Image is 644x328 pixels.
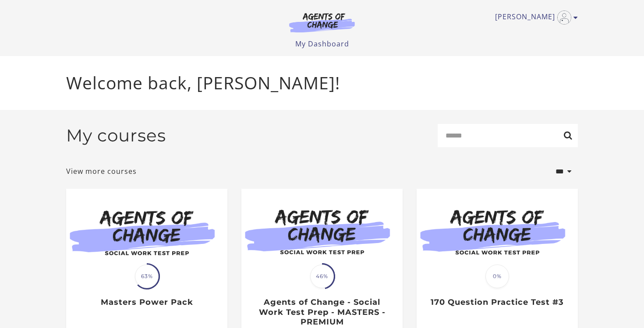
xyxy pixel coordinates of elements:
h3: Agents of Change - Social Work Test Prep - MASTERS - PREMIUM [251,297,393,327]
h2: My courses [66,125,166,146]
span: 63% [135,265,159,288]
h3: 170 Question Practice Test #3 [426,297,568,307]
img: Agents of Change Logo [280,12,364,32]
p: Welcome back, [PERSON_NAME]! [66,70,578,96]
a: View more courses [66,166,137,176]
span: 46% [310,265,334,288]
h3: Masters Power Pack [75,297,218,307]
a: My Dashboard [295,39,349,49]
a: Toggle menu [495,11,573,25]
span: 0% [485,265,509,288]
